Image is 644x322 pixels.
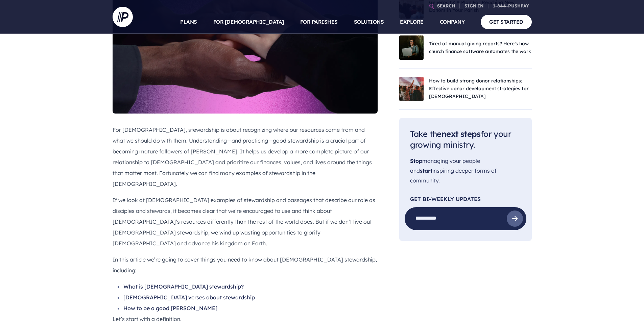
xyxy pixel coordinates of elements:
[442,129,481,139] span: next steps
[410,157,422,164] span: Stop
[440,10,465,34] a: COMPANY
[410,129,511,150] span: Take the for your growing ministry.
[113,124,378,189] p: For [DEMOGRAPHIC_DATA], stewardship is about recognizing where our resources come from and what w...
[429,78,529,99] a: How to build strong donor relationships: Effective donor development strategies for [DEMOGRAPHIC_...
[113,254,378,276] p: In this article we’re going to cover things you need to know about [DEMOGRAPHIC_DATA] stewardship...
[400,10,424,34] a: EXPLORE
[213,10,284,34] a: FOR [DEMOGRAPHIC_DATA]
[420,167,432,174] span: start
[180,10,197,34] a: PLANS
[429,41,531,54] a: Tired of manual giving reports? Here’s how church finance software automates the work
[410,156,521,185] p: managing your people and inspiring deeper forms of community.
[354,10,384,34] a: SOLUTIONS
[410,196,521,202] p: Get Bi-Weekly Updates
[123,294,255,301] a: [DEMOGRAPHIC_DATA] verses about stewardship
[300,10,338,34] a: FOR PARISHES
[123,283,244,290] a: What is [DEMOGRAPHIC_DATA] stewardship?
[113,195,378,249] p: If we look at [DEMOGRAPHIC_DATA] examples of stewardship and passages that describe our role as d...
[123,305,217,312] a: How to be a good [PERSON_NAME]
[481,15,532,29] a: GET STARTED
